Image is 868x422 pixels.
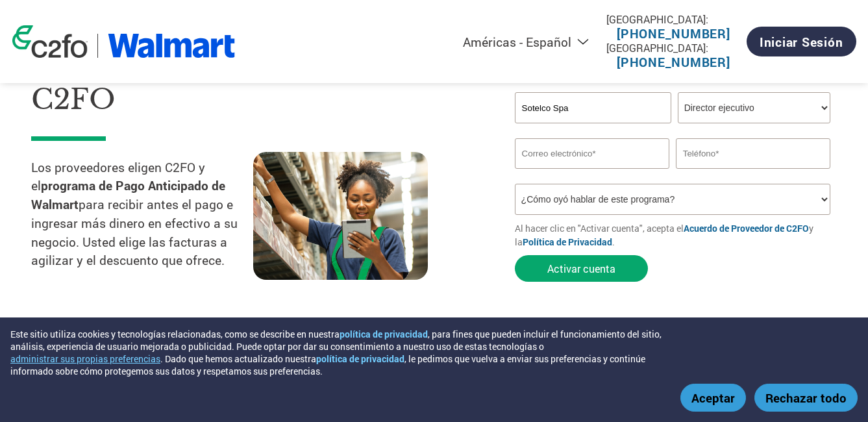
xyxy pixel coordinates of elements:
div: [GEOGRAPHIC_DATA]: [606,12,741,26]
a: Política de Privacidad [523,236,612,248]
input: Teléfono* [676,138,830,169]
input: Invalid Email format [515,138,669,169]
div: Inavlid Email Address [515,170,669,179]
p: Los proveedores eligen C2FO y el para recibir antes el pago e ingresar más dinero en efectivo a s... [31,158,253,271]
div: Invalid company name or company name is too long [515,125,830,133]
button: Activar cuenta [515,255,648,282]
a: política de privacidad [340,328,428,340]
div: Este sitio utiliza cookies y tecnologías relacionadas, como se describe en nuestra , para fines q... [10,328,689,377]
div: Inavlid Phone Number [676,170,830,179]
img: supply chain worker [253,152,428,280]
a: Acuerdo de Proveedor de C2FO [684,222,809,234]
button: Aceptar [680,384,746,412]
a: política de privacidad [316,353,404,365]
a: [PHONE_NUMBER] [617,25,730,42]
a: [PHONE_NUMBER] [617,54,730,70]
p: Al hacer clic en "Activar cuenta", acepta el y la . [515,221,837,249]
img: Walmart [108,34,236,58]
a: Iniciar sesión [747,27,856,56]
button: Rechazar todo [754,384,858,412]
img: c2fo logo [12,25,88,58]
button: administrar sus propias preferencias [10,353,160,365]
strong: programa de Pago Anticipado de Walmart [31,177,225,212]
input: Nombre de su compañía* [515,92,671,123]
select: Title/Role [678,92,830,123]
div: [GEOGRAPHIC_DATA]: [606,41,741,55]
